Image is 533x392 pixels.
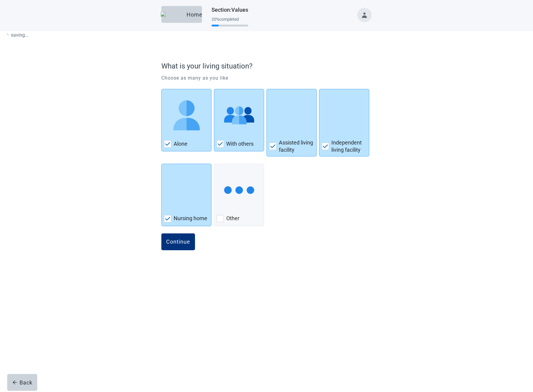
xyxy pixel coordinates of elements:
button: Continue [161,233,195,250]
div: Nursing Home, checkbox, checked [161,164,212,226]
label: Alone [174,140,187,147]
p: saving ... [5,31,29,39]
span: arrow-left [12,380,17,385]
div: Other, checkbox, not checked [214,164,264,226]
div: With Others, checkbox, checked [214,89,264,151]
button: ElephantHome [161,6,202,23]
button: Toggle account menu [357,8,372,22]
label: Nursing home [174,215,207,222]
h1: Section : Values [212,6,248,14]
button: arrow-leftBack [7,374,37,391]
p: What is your living situation? [161,61,369,71]
label: Other [226,215,239,222]
div: Alone, checkbox, checked [161,89,212,151]
label: With others [226,140,254,147]
div: Assisted Living Facility, checkbox, checked [266,89,317,156]
label: Assisted living facility [279,139,314,154]
p: Choose as many as you like [161,74,372,82]
div: Continue [166,239,190,245]
div: Independent Living Facility, checkbox, checked [319,89,369,156]
span: loading [5,34,8,37]
img: Elephant [161,12,184,17]
div: Home [166,11,197,17]
div: Back [12,379,32,385]
div: 20 % completed [212,17,248,22]
div: Progress section [212,14,248,29]
label: Independent living facility [331,139,367,154]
